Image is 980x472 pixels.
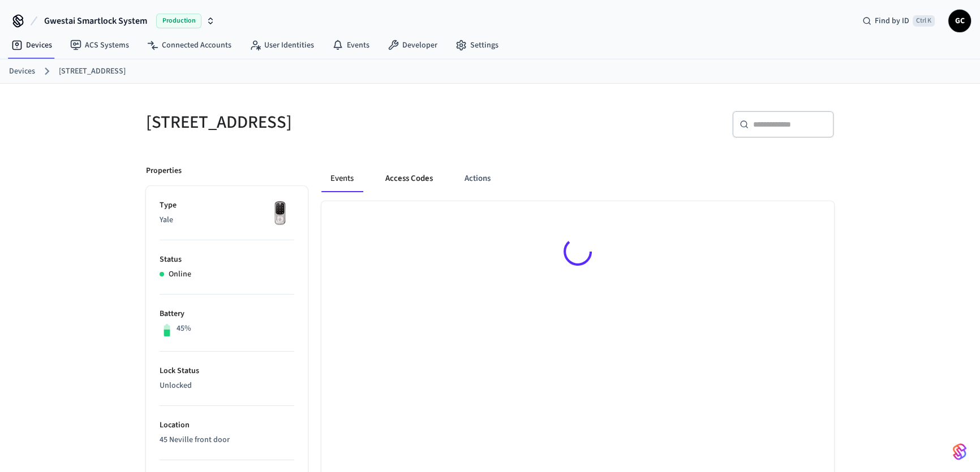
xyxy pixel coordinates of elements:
p: Location [160,419,294,431]
span: GC [949,11,970,31]
img: SeamLogoGradient.69752ec5.svg [953,443,966,461]
p: Properties [146,165,182,177]
span: Find by ID [875,15,909,27]
p: 45 Neville front door [160,434,294,446]
a: [STREET_ADDRESS] [59,66,126,77]
span: Ctrl K [913,15,935,27]
a: User Identities [240,35,323,55]
button: Access Codes [376,165,442,192]
p: Unlocked [160,380,294,392]
a: Devices [2,35,61,55]
h5: [STREET_ADDRESS] [146,111,483,134]
span: Gwestai Smartlock System [44,14,147,28]
div: ant example [321,165,834,192]
img: Yale Assure Touchscreen Wifi Smart Lock, Satin Nickel, Front [266,200,294,228]
p: Lock Status [160,365,294,377]
a: Developer [379,35,446,55]
button: Actions [455,165,500,192]
a: Devices [9,66,35,77]
span: Production [156,14,201,28]
p: Status [160,254,294,266]
button: GC [948,10,971,32]
p: Type [160,200,294,211]
a: ACS Systems [61,35,138,55]
button: Events [321,165,363,192]
a: Events [323,35,379,55]
p: Yale [160,214,294,226]
p: 45% [177,323,191,335]
p: Battery [160,308,294,320]
p: Online [169,269,191,280]
div: Find by IDCtrl K [853,11,944,31]
a: Connected Accounts [138,35,240,55]
a: Settings [446,35,508,55]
